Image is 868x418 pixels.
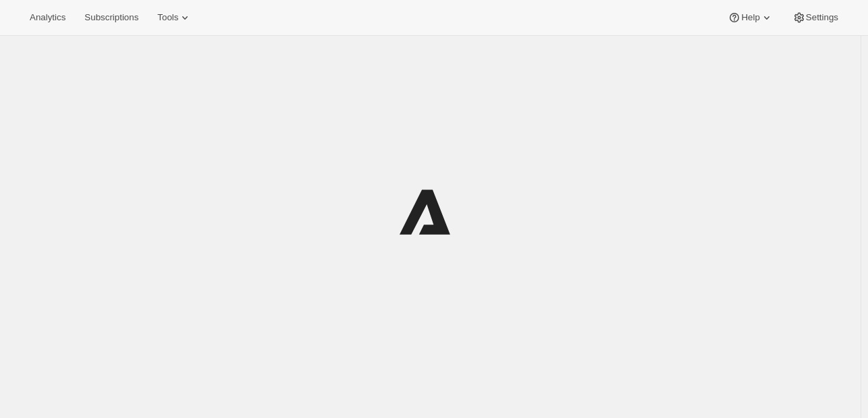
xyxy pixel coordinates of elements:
[22,8,74,27] button: Analytics
[806,12,838,23] span: Settings
[784,8,846,27] button: Settings
[76,8,146,27] button: Subscriptions
[149,8,200,27] button: Tools
[84,12,138,23] span: Subscriptions
[30,12,65,23] span: Analytics
[157,12,178,23] span: Tools
[720,8,781,27] button: Help
[741,12,759,23] span: Help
